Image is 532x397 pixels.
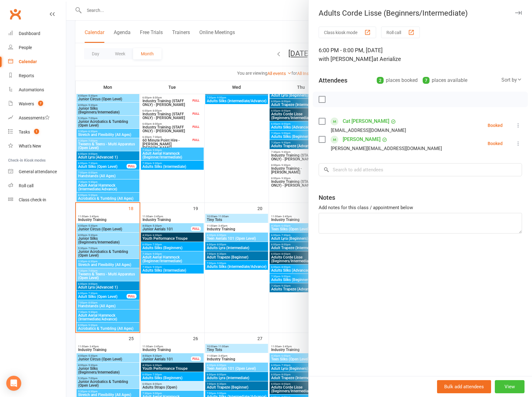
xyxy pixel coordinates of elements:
div: 2 [377,77,384,84]
div: Roll call [19,183,33,188]
div: Reports [19,73,34,78]
a: Roll call [8,179,66,193]
div: People [19,45,32,50]
button: Class kiosk mode [319,27,376,38]
a: Tasks 1 [8,125,66,139]
a: Automations [8,83,66,97]
div: places booked [377,76,418,85]
div: Open Intercom Messenger [6,376,21,391]
button: View [495,380,525,393]
a: People [8,41,66,55]
div: Calendar [19,59,37,64]
a: Calendar [8,55,66,69]
div: Booked [488,123,503,128]
a: Cat [PERSON_NAME] [343,116,389,126]
a: Dashboard [8,27,66,41]
div: Notes [319,193,335,202]
span: 7 [38,101,43,106]
div: places available [423,76,467,85]
button: Roll call [381,27,420,38]
button: Bulk add attendees [437,380,491,393]
a: Waivers 7 [8,97,66,111]
a: Reports [8,69,66,83]
div: Class check-in [19,197,46,202]
a: [PERSON_NAME] [343,134,380,144]
a: Class kiosk mode [8,193,66,207]
div: Dashboard [19,31,40,36]
div: 6:00 PM - 8:00 PM, [DATE] [319,46,522,63]
div: What's New [19,143,41,148]
a: Clubworx [7,6,23,22]
div: Sort by [501,76,522,84]
div: 7 [423,77,430,84]
div: Tasks [19,129,30,134]
div: Attendees [319,76,347,85]
span: 1 [34,129,39,134]
div: Add notes for this class / appointment below [319,204,522,211]
a: Assessments [8,111,66,125]
span: at Aerialize [373,56,401,62]
a: What's New [8,139,66,153]
input: Search to add attendees [319,163,522,176]
div: [PERSON_NAME][EMAIL_ADDRESS][DOMAIN_NAME] [331,144,442,153]
div: Booked [488,141,503,146]
div: [EMAIL_ADDRESS][DOMAIN_NAME] [331,126,406,134]
div: Assessments [19,115,50,120]
span: with [PERSON_NAME] [319,56,373,62]
div: Adults Corde Lisse (Beginners/Intermediate) [309,9,532,18]
div: Waivers [19,101,34,106]
div: General attendance [19,169,57,174]
div: Automations [19,87,44,92]
a: General attendance kiosk mode [8,165,66,179]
